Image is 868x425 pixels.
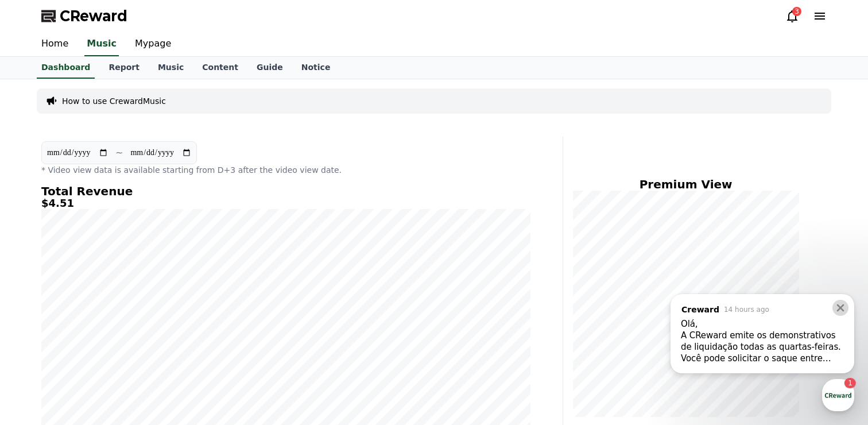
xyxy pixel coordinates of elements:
[37,57,95,79] a: Dashboard
[572,178,799,191] h4: Premium View
[785,9,799,23] a: 3
[247,57,292,79] a: Guide
[76,330,148,358] a: 1Messages
[292,57,340,79] a: Notice
[32,32,77,56] a: Home
[41,185,530,198] h4: Total Revenue
[41,7,127,25] a: CReward
[193,57,247,79] a: Content
[62,95,166,107] a: How to use CrewardMusic
[60,7,127,25] span: CReward
[84,32,119,56] a: Music
[41,164,530,176] p: * Video view data is available starting from D+3 after the video view date.
[117,329,121,338] span: 1
[170,347,198,356] span: Settings
[41,198,530,209] h5: $4.51
[3,330,76,358] a: Home
[29,347,49,356] span: Home
[115,146,123,160] p: ~
[792,7,801,16] div: 3
[99,57,149,79] a: Report
[148,330,220,358] a: Settings
[126,32,180,56] a: Mypage
[95,347,129,357] span: Messages
[149,57,193,79] a: Music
